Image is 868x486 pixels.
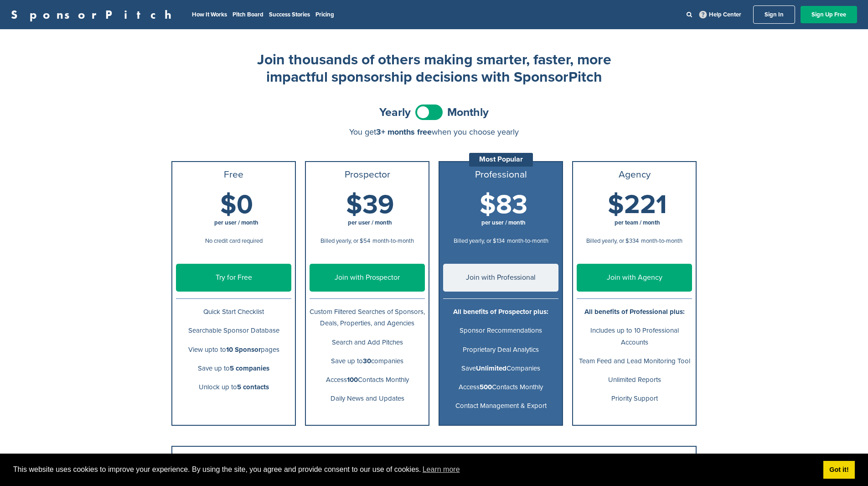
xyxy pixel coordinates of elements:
p: Save up to [176,363,291,374]
a: Pitch Board [232,11,263,18]
b: 500 [480,383,492,391]
a: Join with Prospector [310,264,425,292]
b: Unlimited [476,364,506,372]
p: View upto to pages [176,344,291,355]
a: learn more about cookies [421,463,461,476]
a: Pricing [315,11,334,18]
span: month-to-month [372,237,414,245]
span: 3+ months free [376,127,432,137]
div: Most Popular [469,153,533,167]
span: $221 [608,189,667,221]
a: Join with Agency [577,264,692,292]
p: Access Contacts Monthly [443,381,558,393]
p: Save up to companies [310,355,425,367]
p: Includes up to 10 Professional Accounts [577,325,692,348]
a: Join with Professional [443,264,558,292]
p: Priority Support [577,393,692,404]
span: Monthly [447,107,489,118]
b: All benefits of Professional plus: [584,308,685,316]
b: 10 Sponsor [226,345,261,354]
h3: Agency [577,169,692,180]
b: 5 companies [230,364,269,372]
span: month-to-month [507,237,548,245]
h3: Professional [443,169,558,180]
span: $83 [480,189,527,221]
b: 5 contacts [237,383,269,391]
p: Save Companies [443,363,558,374]
span: month-to-month [641,237,682,245]
a: SponsorPitch [11,9,177,21]
p: Daily News and Updates [310,393,425,404]
p: Team Feed and Lead Monitoring Tool [577,355,692,367]
span: per user / month [348,219,392,226]
a: Sign In [753,5,795,24]
span: $39 [346,189,394,221]
span: No credit card required [205,237,263,245]
p: Unlimited Reports [577,374,692,386]
span: This website uses cookies to improve your experience. By using the site, you agree and provide co... [13,463,816,476]
h3: Free [176,169,291,180]
b: 100 [347,376,358,384]
p: Searchable Sponsor Database [176,325,291,336]
p: Quick Start Checklist [176,306,291,318]
a: Success Stories [269,11,310,18]
p: Search and Add Pitches [310,337,425,348]
div: You get when you choose yearly [171,127,697,136]
p: Unlock up to [176,381,291,393]
span: per user / month [481,219,526,226]
span: Billed yearly, or $134 [454,237,505,245]
b: All benefits of Prospector plus: [453,308,548,316]
p: Sponsor Recommendations [443,325,558,336]
span: $0 [220,189,253,221]
a: How It Works [192,11,227,18]
a: Help Center [697,9,743,20]
h2: Join thousands of others making smarter, faster, more impactful sponsorship decisions with Sponso... [252,51,616,86]
p: Access Contacts Monthly [310,374,425,386]
a: Try for Free [176,264,291,292]
span: Yearly [379,107,411,118]
a: Sign Up Free [801,6,857,23]
span: Billed yearly, or $334 [586,237,639,245]
h3: Prospector [310,169,425,180]
a: dismiss cookie message [823,461,855,479]
p: Proprietary Deal Analytics [443,344,558,355]
span: Billed yearly, or $54 [320,237,370,245]
b: 30 [363,357,371,365]
p: Custom Filtered Searches of Sponsors, Deals, Properties, and Agencies [310,306,425,329]
span: per team / month [615,219,660,226]
p: Contact Management & Export [443,400,558,412]
span: per user / month [214,219,258,226]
